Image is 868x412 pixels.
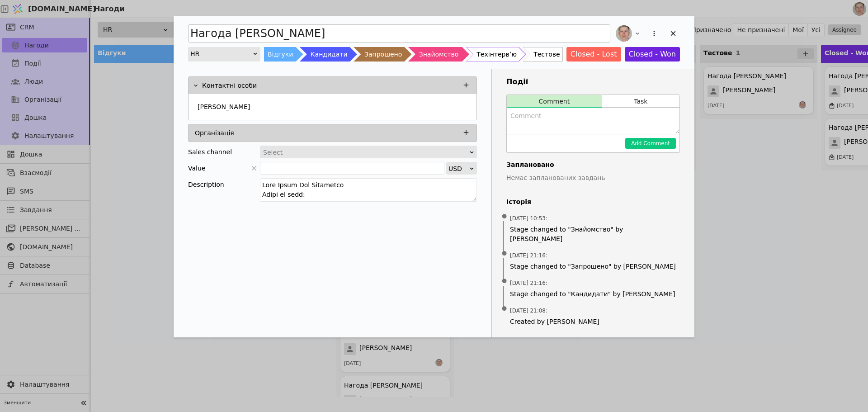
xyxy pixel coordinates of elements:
[616,25,632,42] img: РS
[506,160,680,170] h4: Заплановано
[500,242,509,265] span: •
[364,47,402,62] div: Запрошено
[476,47,517,62] div: Техінтервʼю
[625,47,680,62] button: Closed - Won
[510,289,676,299] span: Stage changed to "Кандидати" by [PERSON_NAME]
[602,95,679,108] button: Task
[188,178,260,191] div: Description
[188,162,205,175] span: Value
[506,173,680,183] p: Немає запланованих завдань
[188,146,232,158] div: Sales channel
[510,279,547,287] span: [DATE] 21:16 :
[566,47,621,62] button: Closed - Lost
[510,214,547,223] span: [DATE] 10:53 :
[510,262,676,271] span: Stage changed to "Запрошено" by [PERSON_NAME]
[500,205,509,228] span: •
[500,298,509,321] span: •
[202,81,257,90] p: Контактні особи
[510,225,676,244] span: Stage changed to "Знайомство" by [PERSON_NAME]
[174,16,694,337] div: Add Opportunity
[510,317,676,327] span: Created by [PERSON_NAME]
[506,197,680,207] h4: Історія
[198,102,250,112] p: [PERSON_NAME]
[510,251,547,260] span: [DATE] 21:16 :
[311,47,348,62] div: Кандидати
[268,47,293,62] div: Відгуки
[448,162,469,175] div: USD
[195,128,234,138] p: Організація
[625,138,676,149] button: Add Comment
[506,76,680,87] h3: Події
[419,47,459,62] div: Знайомство
[500,270,509,293] span: •
[510,307,547,315] span: [DATE] 21:08 :
[263,146,468,159] div: Select
[260,178,477,202] textarea: Lore Ipsum Dol Sitametco Adipi el sedd: $108 Eiusmodt inc $7642 Utlabo etdolo 6 magna aliquae Adm...
[533,47,560,62] div: Тестове
[507,95,602,108] button: Comment
[190,47,252,60] div: HR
